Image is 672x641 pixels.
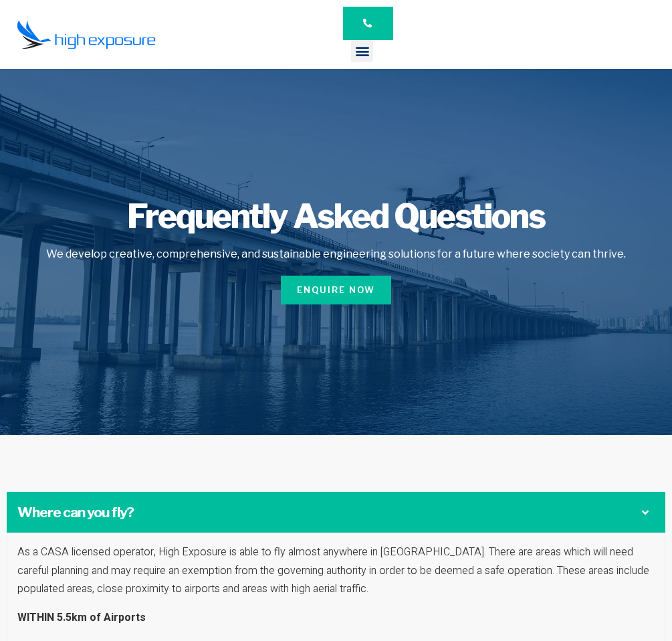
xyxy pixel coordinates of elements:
h5: We develop creative, comprehensive, and sustainable engineering solutions for a future where soci... [30,246,642,262]
h1: Frequently Asked Questions [30,199,642,233]
p: As a CASA licensed operator, High Exposure is able to fly almost anywhere in [GEOGRAPHIC_DATA]. T... [17,543,655,598]
span: Enquire Now [297,284,375,297]
span: Where can you fly? [17,502,643,522]
strong: WITHIN 5.5km of Airports [17,610,146,626]
div: Menu Toggle [351,40,373,62]
a: Enquire Now [281,276,391,305]
img: Final-Logo copy [17,19,156,50]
